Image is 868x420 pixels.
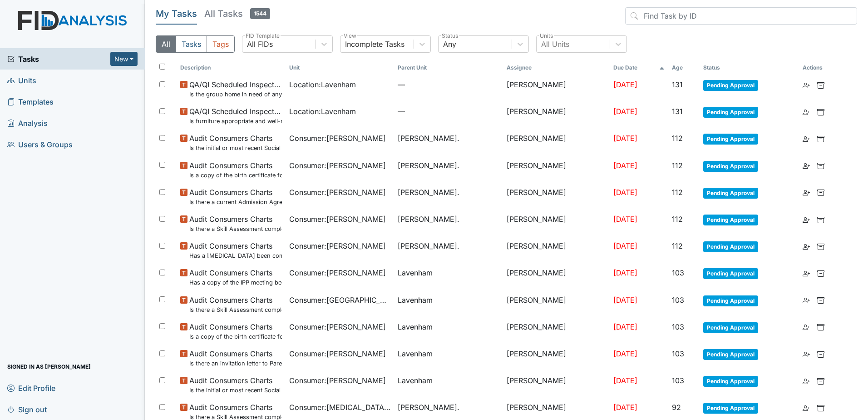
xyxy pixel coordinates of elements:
small: Is the initial or most recent Social Evaluation in the chart? [189,386,282,395]
button: All [156,35,176,53]
span: [DATE] [613,268,637,277]
span: [PERSON_NAME]. [398,402,459,413]
small: Has a copy of the IPP meeting been sent to the Parent/Guardian [DATE] of the meeting? [189,278,282,287]
span: Pending Approval [703,241,758,252]
span: Pending Approval [703,322,758,333]
th: Toggle SortBy [177,60,286,75]
button: New [110,52,138,66]
span: Pending Approval [703,107,758,118]
span: Consumer : [PERSON_NAME] [289,267,386,278]
span: Audit Consumers Charts Is there a Skill Assessment completed and updated yearly (no more than one... [189,295,282,314]
span: [PERSON_NAME]. [398,240,459,251]
td: [PERSON_NAME] [503,291,610,318]
span: 112 [672,188,683,197]
a: Archive [817,375,824,386]
th: Toggle SortBy [700,60,799,75]
button: Tags [207,35,235,53]
td: [PERSON_NAME] [503,237,610,264]
span: Pending Approval [703,295,758,306]
span: Consumer : [PERSON_NAME] [289,187,386,198]
span: Edit Profile [7,381,55,395]
a: Archive [817,214,824,225]
span: Audit Consumers Charts Is there a Skill Assessment completed and updated yearly (no more than one... [189,214,282,233]
span: Pending Approval [703,376,758,387]
span: [DATE] [613,403,637,412]
input: Toggle All Rows Selected [159,64,165,70]
span: Consumer : [PERSON_NAME] [289,375,386,386]
span: 103 [672,322,684,331]
span: [DATE] [613,295,637,305]
div: All FIDs [247,39,273,50]
a: Archive [817,240,824,251]
span: [PERSON_NAME]. [398,187,459,198]
span: QA/QI Scheduled Inspection Is the group home in need of any outside repairs (paint, gutters, pres... [189,79,282,99]
span: Audit Consumers Charts Has a copy of the IPP meeting been sent to the Parent/Guardian within 30 d... [189,267,282,287]
span: Units [7,73,36,87]
a: Archive [817,160,824,171]
a: Archive [817,348,824,359]
th: Toggle SortBy [286,60,395,75]
span: — [398,79,499,90]
span: [DATE] [613,107,637,116]
input: Find Task by ID [625,7,857,25]
span: Consumer : [PERSON_NAME] [289,348,386,359]
div: Incomplete Tasks [345,39,404,50]
small: Is a copy of the birth certificate found in the file? [189,171,282,180]
span: — [398,106,499,117]
td: [PERSON_NAME] [503,345,610,371]
span: Pending Approval [703,80,758,91]
a: Archive [817,133,824,144]
span: Audit Consumers Charts Is a copy of the birth certificate found in the file? [189,160,282,180]
small: Is the group home in need of any outside repairs (paint, gutters, pressure wash, etc.)? [189,90,282,99]
td: [PERSON_NAME] [503,264,610,290]
span: 131 [672,80,683,89]
a: Tasks [7,54,110,65]
td: [PERSON_NAME] [503,210,610,237]
th: Actions [799,60,844,75]
td: [PERSON_NAME] [503,371,610,398]
span: Pending Approval [703,134,758,145]
span: Analysis [7,116,48,130]
div: Type filter [156,35,235,53]
span: Consumer : [PERSON_NAME] [289,133,386,144]
span: [DATE] [613,188,637,197]
span: 103 [672,376,684,385]
span: 1544 [250,8,270,19]
span: Consumer : [PERSON_NAME] [289,214,386,225]
span: Lavenham [398,375,433,386]
h5: All Tasks [204,7,270,20]
span: Consumer : [PERSON_NAME] [289,160,386,171]
span: [PERSON_NAME]. [398,133,459,144]
span: [PERSON_NAME]. [398,214,459,225]
span: Audit Consumers Charts Is there an invitation letter to Parent/Guardian for current years team me... [189,348,282,368]
span: Audit Consumers Charts Is a copy of the birth certificate found in the file? [189,321,282,341]
small: Is there an invitation letter to Parent/Guardian for current years team meetings in T-Logs (Therap)? [189,359,282,368]
small: Has a [MEDICAL_DATA] been completed for all [DEMOGRAPHIC_DATA] and [DEMOGRAPHIC_DATA] over 50 or ... [189,251,282,260]
span: [DATE] [613,215,637,224]
span: Pending Approval [703,268,758,279]
span: 103 [672,268,684,277]
span: [DATE] [613,161,637,170]
small: Is the initial or most recent Social Evaluation in the chart? [189,144,282,152]
span: Consumer : [PERSON_NAME] [289,240,386,251]
span: Pending Approval [703,403,758,414]
span: 112 [672,241,683,250]
span: Pending Approval [703,161,758,172]
td: [PERSON_NAME] [503,156,610,183]
div: Any [443,39,456,50]
div: All Units [541,39,569,50]
span: 131 [672,107,683,116]
th: Toggle SortBy [668,60,700,75]
a: Archive [817,79,824,90]
span: Users & Groups [7,137,73,151]
small: Is there a current Admission Agreement ([DATE])? [189,198,282,206]
span: [DATE] [613,376,637,385]
a: Archive [817,295,824,305]
span: 92 [672,403,681,412]
span: [DATE] [613,322,637,331]
span: 112 [672,215,683,224]
span: [DATE] [613,134,637,143]
td: [PERSON_NAME] [503,129,610,156]
span: Pending Approval [703,188,758,199]
span: [DATE] [613,349,637,358]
